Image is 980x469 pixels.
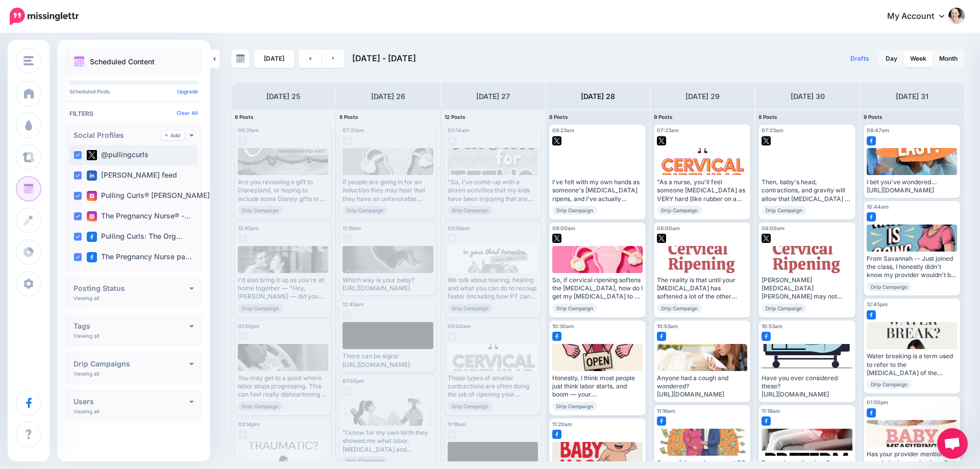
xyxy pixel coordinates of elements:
img: facebook-grey-square.png [238,430,247,439]
label: Pulling Curls: The Org… [87,232,183,242]
img: facebook-grey-square.png [448,430,457,439]
img: twitter-square.png [552,136,561,145]
div: Which way is your baby? [URL][DOMAIN_NAME] [342,276,433,293]
span: 11:16am [657,408,675,414]
a: Add [161,131,184,140]
h4: Social Profiles [73,132,161,139]
span: 11:18am [342,225,361,231]
img: instagram-square.png [87,191,97,201]
h4: [DATE] 30 [791,90,825,103]
span: 11:20am [552,421,572,427]
img: facebook-square.png [657,416,666,426]
p: Viewing all [73,295,99,301]
p: Viewing all [73,371,99,377]
div: Honestly, I think most people just think labor starts, and boom — your [MEDICAL_DATA] opens, but ... [552,374,643,399]
span: 11:18am [448,421,466,427]
span: 8 Posts [549,114,568,120]
div: Are you revealing a gift to Disneyland, or hoping to include some Disney gifts in an upcoming hol... [238,178,328,203]
div: We talk about tearing, healing and what you can do to recoup faster (including how PT can help). ... [448,276,538,301]
span: 08:23am [552,127,574,133]
img: twitter-square.png [762,234,771,243]
h4: [DATE] 26 [371,90,405,103]
label: @pullingcurls [87,150,149,160]
a: Clear All [177,110,198,116]
div: "As a nurse, you'll feel someone [MEDICAL_DATA] as VERY hard (like rubber on a car tire) and then... [657,178,747,203]
a: Week [904,51,933,67]
img: facebook-square.png [552,430,561,439]
img: facebook-square.png [762,332,771,341]
div: "So, I've come-up with a dozen activities that my kids have been enjoying that are out of our "no... [448,178,538,203]
span: Drip Campaign [657,304,702,313]
span: 12:45pm [238,225,259,231]
span: 01:50pm [867,399,888,405]
p: Scheduled Posts [69,89,198,94]
span: Drip Campaign [342,206,387,215]
img: instagram-square.png [87,211,97,221]
span: Drip Campaign [657,206,702,215]
span: Drip Campaign [762,206,806,215]
span: 02:14am [448,127,469,133]
span: Drip Campaign [552,206,597,215]
img: facebook-square.png [657,332,666,341]
div: You may get to a point where labor stops progressing. This can feel really disheartening as you t... [238,374,328,399]
span: Drip Campaign [238,304,283,313]
h4: [DATE] 28 [581,90,615,103]
span: 03:56am [448,225,470,231]
span: Drip Campaign [552,304,597,313]
label: [PERSON_NAME] feed [87,170,177,181]
img: facebook-square.png [867,310,876,319]
a: Open chat [937,428,968,459]
span: Drip Campaign [552,402,597,411]
img: facebook-square.png [762,416,771,426]
img: twitter-grey-square.png [448,136,457,145]
img: linkedin-square.png [87,170,97,181]
img: twitter-grey-square.png [342,136,352,145]
span: 08:00am [762,225,785,231]
img: menu.png [23,56,34,65]
span: 8 Posts [758,114,777,120]
a: Drafts [844,50,875,68]
div: There can be signs! [URL][DOMAIN_NAME] [342,352,433,369]
span: 03:14pm [238,421,259,427]
div: I bet you've wondered... [URL][DOMAIN_NAME] [867,178,957,195]
h4: Drip Campaigns [73,360,189,367]
img: facebook-square.png [552,332,561,341]
a: Upgrade [177,88,198,94]
h4: Tags [73,323,189,330]
div: From Savannah -- Just joined the class, I honestly didn't know my provider wouldn't be able to pr... [867,255,957,280]
div: Water breaking is a term used to refer to the [MEDICAL_DATA] of the [MEDICAL_DATA] or membrane du... [867,352,957,377]
a: My Account [877,4,965,29]
span: 07:23am [762,127,783,133]
span: 08:47am [867,127,889,133]
img: facebook-grey-square.png [238,234,247,243]
p: Viewing all [73,408,99,414]
img: facebook-square.png [867,212,876,221]
img: facebook-grey-square.png [238,136,247,145]
span: Drip Campaign [238,402,283,411]
h4: Users [73,398,189,405]
img: facebook-grey-square.png [238,332,247,341]
span: 10:44am [867,204,889,210]
img: facebook-square.png [867,408,876,417]
a: Month [933,51,964,67]
span: 01:50pm [238,323,259,329]
img: facebook-square.png [87,252,97,262]
span: [DATE] - [DATE] [352,53,416,63]
div: The reality is that until your [MEDICAL_DATA] has softened a lot of the other things (like jumpin... [657,276,747,301]
span: 01:50pm [342,378,364,384]
img: calendar.png [73,56,85,67]
label: The Pregnancy Nurse® -… [87,211,191,221]
span: 9 Posts [864,114,883,120]
span: 10:53am [762,323,782,329]
a: Day [879,51,903,67]
span: Drip Campaign [342,456,387,465]
span: 06:31am [238,127,259,133]
img: Missinglettr [10,8,79,25]
div: Anyone had a cough and wondered? [URL][DOMAIN_NAME] [657,374,747,399]
img: twitter-square.png [87,150,97,160]
div: [PERSON_NAME][MEDICAL_DATA][PERSON_NAME] may not actually be "[MEDICAL_DATA] after all. Read more... [762,276,852,301]
span: Drip Campaign [867,282,912,291]
img: twitter-grey-square.png [448,234,457,243]
div: I've felt with my own hands as someone's [MEDICAL_DATA] ripens, and I've actually started a lot o... [552,178,643,203]
div: Have you ever considered these? [URL][DOMAIN_NAME] [762,374,852,399]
